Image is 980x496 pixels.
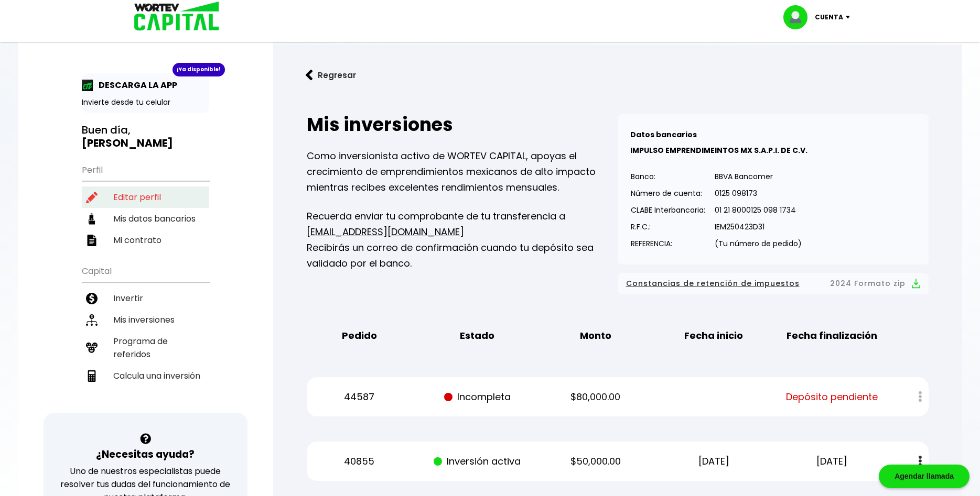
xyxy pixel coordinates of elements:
[82,158,209,251] ul: Perfil
[428,389,527,405] p: Incompleta
[290,61,372,89] button: Regresar
[580,328,611,344] b: Monto
[342,328,377,344] b: Pedido
[631,185,705,201] p: Número de cuenta:
[86,235,98,246] img: contrato-icon.f2db500c.svg
[715,219,802,235] p: IEM250423D31
[715,236,802,251] p: (Tu número de pedido)
[173,63,225,76] div: ¡Ya disponible!
[664,454,763,469] p: [DATE]
[93,79,177,92] p: DESCARGA LA APP
[626,277,800,290] span: Constancias de retención de impuestos
[815,9,843,25] p: Cuenta
[96,447,195,462] h3: ¿Necesitas ayuda?
[82,97,209,108] p: Invierte desde tu celular
[86,314,98,326] img: inversiones-icon.6695dc30.svg
[843,16,857,19] img: icon-down
[82,229,209,251] a: Mi contrato
[82,136,173,150] b: [PERSON_NAME]
[290,61,945,89] a: flecha izquierdaRegresar
[307,114,618,135] h2: Mis inversiones
[82,186,209,208] a: Editar perfil
[630,129,697,140] b: Datos bancarios
[715,202,802,218] p: 01 21 8000125 098 1734
[309,389,409,405] p: 44587
[86,293,98,304] img: invertir-icon.b3b967d7.svg
[82,309,209,330] a: Mis inversiones
[82,288,209,309] a: Invertir
[626,277,920,290] button: Constancias de retención de impuestos2024 Formato zip
[546,389,645,405] p: $80,000.00
[307,225,464,238] a: [EMAIL_ADDRESS][DOMAIN_NAME]
[630,145,807,156] b: IMPULSO EMPRENDIMEINTOS MX S.A.P.I. DE C.V.
[684,328,743,344] b: Fecha inicio
[428,454,527,469] p: Inversión activa
[715,169,802,184] p: BBVA Bancomer
[786,389,878,405] span: Depósito pendiente
[879,465,970,488] div: Agendar llamada
[631,219,705,235] p: R.F.C.:
[631,169,705,184] p: Banco:
[82,330,209,365] a: Programa de referidos
[86,213,98,225] img: datos-icon.10cf9172.svg
[307,148,618,195] p: Como inversionista activo de WORTEV CAPITAL, apoyas el crecimiento de emprendimientos mexicanos d...
[631,236,705,251] p: REFERENCIA:
[783,5,815,29] img: profile-image
[460,328,494,344] b: Estado
[631,202,705,218] p: CLABE Interbancaria:
[782,454,882,469] p: [DATE]
[306,70,313,81] img: flecha izquierda
[82,208,209,229] a: Mis datos bancarios
[86,370,98,382] img: calculadora-icon.17d418c4.svg
[82,259,209,413] ul: Capital
[86,342,98,354] img: recomiendanos-icon.9b8e9327.svg
[309,454,409,469] p: 40855
[86,192,98,203] img: editar-icon.952d3147.svg
[82,80,93,91] img: app-icon
[787,328,877,344] b: Fecha finalización
[82,124,209,150] h3: Buen día,
[546,454,645,469] p: $50,000.00
[82,365,209,387] a: Calcula una inversión
[715,185,802,201] p: 0125 098173
[307,208,618,271] p: Recuerda enviar tu comprobante de tu transferencia a Recibirás un correo de confirmación cuando t...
